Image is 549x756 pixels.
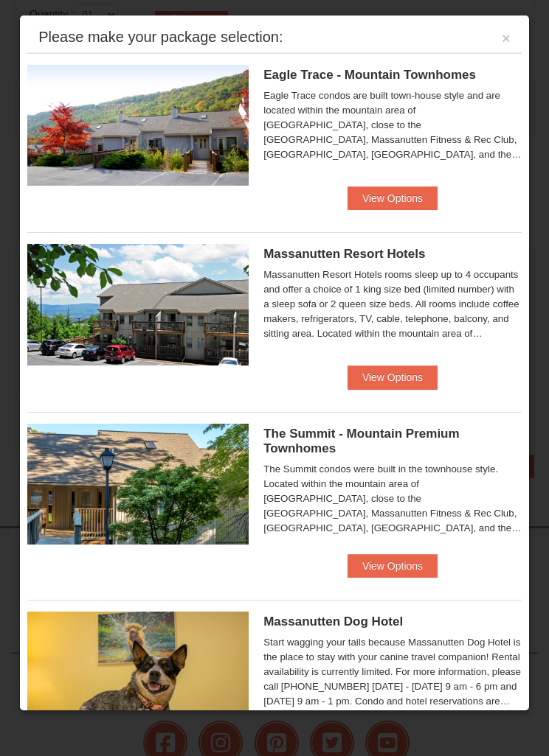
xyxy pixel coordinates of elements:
[38,29,283,44] div: Please make your package selection:
[263,88,522,162] div: Eagle Trace condos are built town-house style and are located within the mountain area of [GEOGRA...
[27,65,249,186] img: 19218983-1-9b289e55.jpg
[27,612,249,732] img: 27428181-5-81c892a3.jpg
[263,462,522,536] div: The Summit condos were built in the townhouse style. Located within the mountain area of [GEOGRAP...
[27,424,249,545] img: 19219034-1-0eee7e00.jpg
[263,635,522,709] div: Start wagging your tails because Massanutten Dog Hotel is the place to stay with your canine trav...
[27,244,249,365] img: 19219026-1-e3b4ac8e.jpg
[502,31,511,46] button: ×
[348,365,438,389] button: View Options
[263,247,425,261] span: Massanutten Resort Hotels
[263,615,403,629] span: Massanutten Dog Hotel
[263,427,459,455] span: The Summit - Mountain Premium Townhomes
[348,186,438,210] button: View Options
[263,68,476,82] span: Eagle Trace - Mountain Townhomes
[263,267,522,341] div: Massanutten Resort Hotels rooms sleep up to 4 occupants and offer a choice of 1 king size bed (li...
[348,554,438,578] button: View Options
